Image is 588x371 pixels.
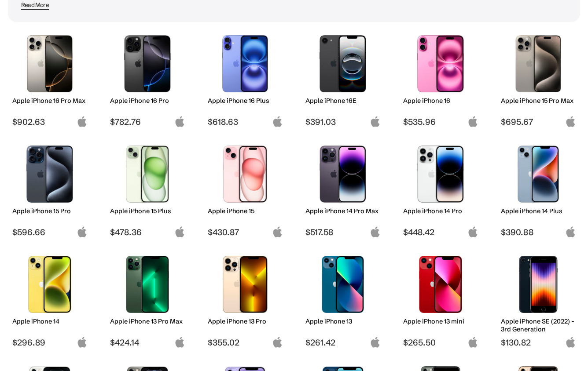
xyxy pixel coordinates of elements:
h2: Apple iPhone 15 Plus [110,207,185,215]
img: iPhone 13 Pro Max [117,256,179,313]
span: $265.50 [403,337,478,348]
img: iPhone 14 Pro [410,145,472,203]
img: iPhone 15 Pro Max [507,35,570,92]
span: $517.58 [305,227,381,237]
h2: Apple iPhone 15 Pro Max [501,97,576,105]
img: iPhone 16 Plus [214,35,276,92]
img: apple-logo [467,337,478,348]
img: iPhone 16 [410,35,472,92]
a: iPhone 14 Pro Apple iPhone 14 Pro $448.42 apple-logo [399,141,482,237]
span: $390.88 [501,227,576,237]
a: iPhone 16 Apple iPhone 16 $535.96 apple-logo [399,31,482,127]
img: apple-logo [272,337,283,348]
span: $535.96 [403,116,478,127]
img: iPhone 16 Pro Max [19,35,81,92]
a: iPhone 15 Plus Apple iPhone 15 Plus $478.36 apple-logo [106,141,189,237]
a: iPhone 16 Pro Max Apple iPhone 16 Pro Max $902.63 apple-logo [8,31,92,127]
a: iPhone 15 Apple iPhone 15 $430.87 apple-logo [203,141,287,237]
a: iPhone 16 Plus Apple iPhone 16 Plus $618.63 apple-logo [203,31,287,127]
span: $596.66 [12,227,88,237]
img: apple-logo [370,226,381,237]
a: iPhone 15 Pro Apple iPhone 15 Pro $596.66 apple-logo [8,141,92,237]
span: $782.76 [110,116,185,127]
img: apple-logo [370,116,381,127]
h2: Apple iPhone 14 Pro Max [305,207,381,215]
img: apple-logo [272,226,283,237]
img: apple-logo [77,116,88,127]
img: apple-logo [174,226,185,237]
a: iPhone 14 Plus Apple iPhone 14 Plus $390.88 apple-logo [496,141,580,237]
a: iPhone SE 3rd Gen Apple iPhone SE (2022) - 3rd Generation $130.82 apple-logo [496,251,580,348]
a: iPhone 16E Apple iPhone 16E $391.03 apple-logo [301,31,385,127]
span: $430.87 [208,227,283,237]
span: $296.89 [12,337,88,348]
a: iPhone 14 Pro Max Apple iPhone 14 Pro Max $517.58 apple-logo [301,141,385,237]
img: apple-logo [77,337,88,348]
img: iPhone 14 Plus [507,145,570,203]
img: iPhone 15 [214,145,276,203]
h2: Apple iPhone 14 Pro [403,207,478,215]
span: $448.42 [403,227,478,237]
a: iPhone 13 mini Apple iPhone 13 mini $265.50 apple-logo [399,251,482,348]
a: iPhone 16 Pro Apple iPhone 16 Pro $782.76 apple-logo [106,31,189,127]
div: Read More [21,1,49,9]
span: $130.82 [501,337,576,348]
img: apple-logo [174,337,185,348]
h2: Apple iPhone 13 [305,317,381,325]
img: iPhone 13 Pro [214,256,276,313]
span: $902.63 [12,116,88,127]
img: apple-logo [565,116,576,127]
a: iPhone 14 Apple iPhone 14 $296.89 apple-logo [8,251,92,348]
h2: Apple iPhone 15 Pro [12,207,88,215]
img: apple-logo [272,116,283,127]
h2: Apple iPhone 16 Pro [110,97,185,105]
h2: Apple iPhone 13 Pro [208,317,283,325]
img: apple-logo [565,337,576,348]
h2: Apple iPhone 16 [403,97,478,105]
h2: Apple iPhone 13 mini [403,317,478,325]
img: iPhone 16 Pro [117,35,179,92]
img: apple-logo [467,116,478,127]
h2: Apple iPhone 16E [305,97,381,105]
img: iPhone 13 [312,256,374,313]
img: apple-logo [370,337,381,348]
img: iPhone 15 Pro [19,145,81,203]
img: apple-logo [565,226,576,237]
img: iPhone 14 Pro Max [312,145,374,203]
h2: Apple iPhone 16 Pro Max [12,97,88,105]
span: $391.03 [305,116,381,127]
img: iPhone 14 [19,256,81,313]
h2: Apple iPhone 15 [208,207,283,215]
img: iPhone 16E [312,35,374,92]
img: iPhone SE 3rd Gen [507,256,570,313]
a: iPhone 15 Pro Max Apple iPhone 15 Pro Max $695.67 apple-logo [496,31,580,127]
span: $261.42 [305,337,381,348]
img: iPhone 15 Plus [117,145,179,203]
span: $695.67 [501,116,576,127]
span: $618.63 [208,116,283,127]
h2: Apple iPhone SE (2022) - 3rd Generation [501,317,576,333]
span: $478.36 [110,227,185,237]
h2: Apple iPhone 13 Pro Max [110,317,185,325]
h2: Apple iPhone 14 [12,317,88,325]
img: apple-logo [77,226,88,237]
span: $355.02 [208,337,283,348]
h2: Apple iPhone 14 Plus [501,207,576,215]
a: iPhone 13 Pro Max Apple iPhone 13 Pro Max $424.14 apple-logo [106,251,189,348]
img: iPhone 13 mini [410,256,472,313]
span: Read More [21,1,49,10]
a: iPhone 13 Pro Apple iPhone 13 Pro $355.02 apple-logo [203,251,287,348]
img: apple-logo [174,116,185,127]
h2: Apple iPhone 16 Plus [208,97,283,105]
a: iPhone 13 Apple iPhone 13 $261.42 apple-logo [301,251,385,348]
span: $424.14 [110,337,185,348]
img: apple-logo [467,226,478,237]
